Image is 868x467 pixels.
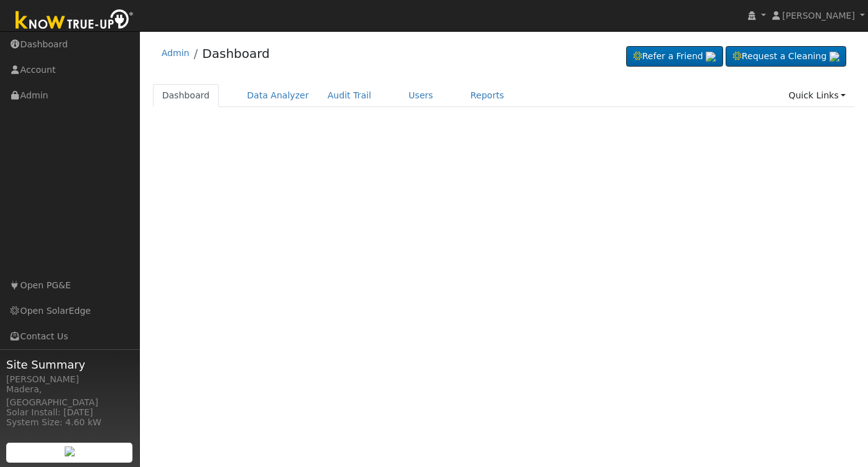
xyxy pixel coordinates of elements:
span: Site Summary [6,356,133,373]
a: Admin [162,48,190,58]
img: retrieve [829,52,839,62]
a: Audit Trail [318,84,381,107]
a: Users [399,84,443,107]
a: Quick Links [779,84,855,107]
a: Dashboard [153,84,219,107]
div: Solar Install: [DATE] [6,406,133,419]
img: Know True-Up [9,7,140,35]
div: [PERSON_NAME] [6,373,133,386]
a: Data Analyzer [238,84,318,107]
a: Dashboard [202,46,270,61]
a: Refer a Friend [626,46,723,67]
span: [PERSON_NAME] [782,11,855,21]
a: Reports [461,84,514,107]
a: Request a Cleaning [726,46,846,67]
img: retrieve [706,52,716,62]
div: System Size: 4.60 kW [6,416,133,429]
img: retrieve [65,446,75,456]
div: Madera, [GEOGRAPHIC_DATA] [6,383,133,409]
